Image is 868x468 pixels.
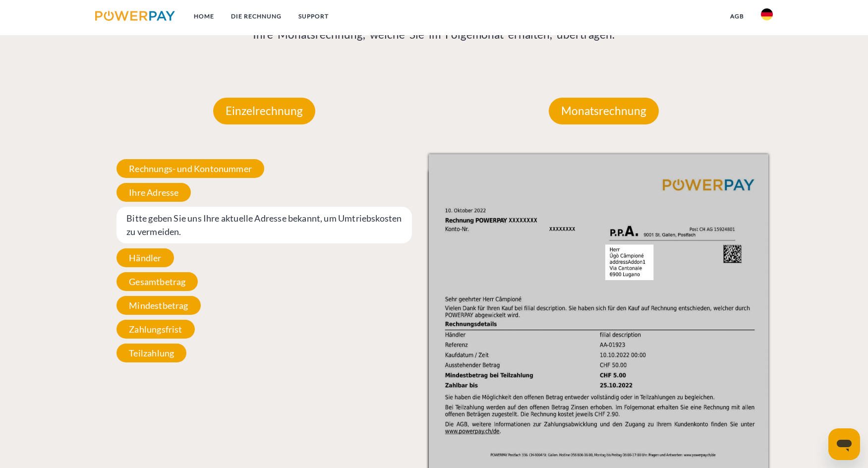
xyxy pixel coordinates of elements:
[116,207,412,243] span: Bitte geben Sie uns Ihre aktuelle Adresse bekannt, um Umtriebskosten zu vermeiden.
[185,7,223,25] a: Home
[223,7,290,25] a: DIE RECHNUNG
[549,98,659,124] p: Monatsrechnung
[761,8,773,20] img: de
[116,272,198,291] span: Gesamtbetrag
[213,98,315,124] p: Einzelrechnung
[116,344,186,362] span: Teilzahlung
[116,248,174,267] span: Händler
[828,428,860,460] iframe: Schaltfläche zum Öffnen des Messaging-Fensters
[290,7,337,25] a: SUPPORT
[116,183,191,202] span: Ihre Adresse
[95,11,175,21] img: logo-powerpay.svg
[116,159,264,178] span: Rechnungs- und Kontonummer
[116,320,194,339] span: Zahlungsfrist
[116,296,200,315] span: Mindestbetrag
[722,7,752,25] a: agb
